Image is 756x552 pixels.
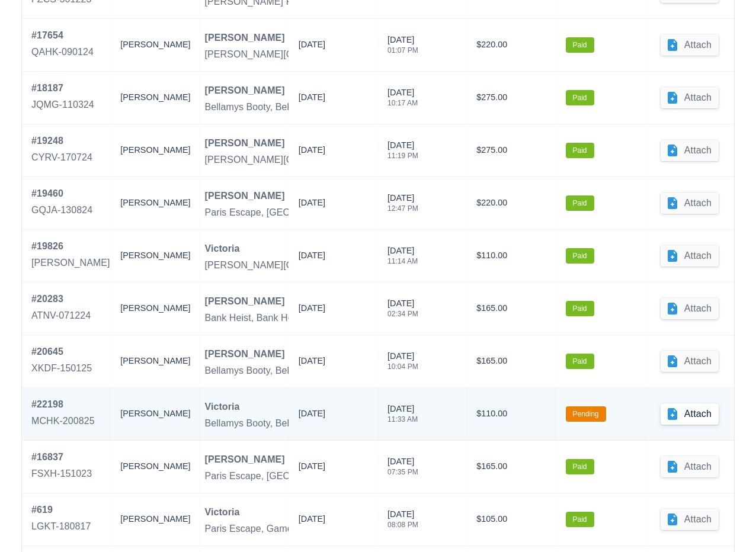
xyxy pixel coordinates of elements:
[476,134,546,167] div: $275.00
[31,414,95,428] div: MCHK-200825
[387,521,418,528] div: 08:08 PM
[31,98,94,112] div: JQMG-110324
[566,90,594,105] label: Paid
[205,311,369,325] div: Bank Heist, Bank Heist Room Booking
[31,345,92,359] div: # 20645
[476,187,546,220] div: $220.00
[476,503,546,536] div: $105.00
[31,134,92,167] a: #19248CYRV-170724
[205,294,285,309] div: [PERSON_NAME]
[205,505,240,519] div: Victoria
[120,28,190,62] div: [PERSON_NAME]
[661,245,719,267] button: Attach
[387,310,418,317] div: 02:34 PM
[31,187,92,201] div: # 19460
[120,450,190,483] div: [PERSON_NAME]
[31,467,92,481] div: FSXH-151023
[205,31,285,45] div: [PERSON_NAME]
[299,407,325,425] div: [DATE]
[661,509,719,530] button: Attach
[205,136,285,150] div: [PERSON_NAME]
[387,468,418,476] div: 07:35 PM
[387,455,418,483] div: [DATE]
[476,397,546,431] div: $110.00
[476,345,546,378] div: $165.00
[31,134,92,148] div: # 19248
[387,403,418,430] div: [DATE]
[661,403,719,425] button: Attach
[299,144,325,162] div: [DATE]
[387,139,418,166] div: [DATE]
[31,397,95,431] a: #22198MCHK-200825
[205,153,704,167] div: [PERSON_NAME][GEOGRAPHIC_DATA] Mystery, [PERSON_NAME][GEOGRAPHIC_DATA] Mystery Room Booking
[299,460,325,478] div: [DATE]
[205,416,407,431] div: Bellamys Booty, Bellamys Booty Room Booking
[566,143,594,158] label: Paid
[120,345,190,378] div: [PERSON_NAME]
[31,28,94,43] div: # 17654
[205,100,407,114] div: Bellamys Booty, Bellamys Booty Room Booking
[31,397,95,412] div: # 22198
[31,503,91,536] a: #619LGKT-180817
[31,450,92,464] div: # 16837
[205,469,466,483] div: Paris Escape, [GEOGRAPHIC_DATA] Escape Room Booking
[387,47,418,54] div: 01:07 PM
[205,364,407,378] div: Bellamys Booty, Bellamys Booty Room Booking
[661,456,719,477] button: Attach
[31,361,92,376] div: XKDF-150125
[31,256,145,270] div: [PERSON_NAME]-021024
[205,242,240,256] div: Victoria
[476,81,546,114] div: $275.00
[566,301,594,316] label: Paid
[661,140,719,161] button: Attach
[31,45,94,59] div: QAHK-090124
[566,512,594,527] label: Paid
[476,450,546,483] div: $165.00
[205,347,285,361] div: [PERSON_NAME]
[205,522,329,536] div: Paris Escape, Game Masters
[661,87,719,108] button: Attach
[566,354,594,369] label: Paid
[31,519,91,534] div: LGKT-180817
[566,459,594,474] label: Paid
[31,345,92,378] a: #20645XKDF-150125
[120,187,190,220] div: [PERSON_NAME]
[205,400,240,414] div: Victoria
[566,406,606,422] label: Pending
[120,239,190,272] div: [PERSON_NAME]
[31,309,91,323] div: ATNV-071224
[387,297,418,325] div: [DATE]
[299,249,325,267] div: [DATE]
[299,38,325,56] div: [DATE]
[476,292,546,325] div: $165.00
[31,239,145,272] a: #19826[PERSON_NAME]-021024
[205,84,285,98] div: [PERSON_NAME]
[387,192,418,219] div: [DATE]
[120,503,190,536] div: [PERSON_NAME]
[661,298,719,319] button: Attach
[387,34,418,61] div: [DATE]
[299,302,325,320] div: [DATE]
[566,248,594,264] label: Paid
[299,91,325,109] div: [DATE]
[387,350,418,377] div: [DATE]
[299,197,325,214] div: [DATE]
[387,205,418,212] div: 12:47 PM
[31,150,92,165] div: CYRV-170724
[476,28,546,62] div: $220.00
[387,416,418,423] div: 11:33 AM
[476,239,546,272] div: $110.00
[31,81,94,95] div: # 18187
[120,81,190,114] div: [PERSON_NAME]
[661,351,719,372] button: Attach
[31,292,91,306] div: # 20283
[387,508,418,535] div: [DATE]
[661,34,719,56] button: Attach
[31,81,94,114] a: #18187JQMG-110324
[661,192,719,214] button: Attach
[299,355,325,373] div: [DATE]
[387,258,418,265] div: 11:14 AM
[31,450,92,483] a: #16837FSXH-151023
[31,503,91,517] div: # 619
[31,292,91,325] a: #20283ATNV-071224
